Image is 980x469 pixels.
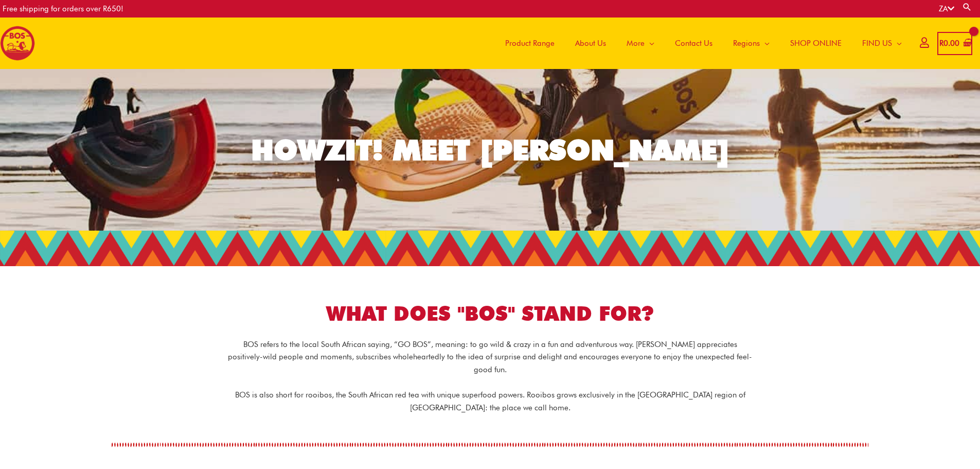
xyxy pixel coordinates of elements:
div: HOWZIT! MEET [PERSON_NAME] [251,136,729,164]
a: Product Range [495,18,565,69]
span: Contact Us [675,28,712,59]
a: ZA [939,4,954,13]
p: BOS refers to the local South African saying, “GO BOS”, meaning: to go wild & crazy in a fun and ... [228,338,753,376]
span: Product Range [505,28,555,59]
span: FIND US [862,28,892,59]
span: R [939,39,943,48]
a: Regions [723,18,780,69]
h1: WHAT DOES "BOS" STAND FOR? [202,300,778,328]
a: View Shopping Cart, empty [937,32,972,55]
span: More [627,28,645,59]
bdi: 0.00 [939,39,959,48]
a: More [616,18,665,69]
a: Contact Us [665,18,723,69]
a: Search button [962,2,972,12]
span: Regions [733,28,760,59]
a: SHOP ONLINE [780,18,852,69]
nav: Site Navigation [487,18,912,69]
span: SHOP ONLINE [790,28,842,59]
span: About Us [575,28,606,59]
a: About Us [565,18,616,69]
p: BOS is also short for rooibos, the South African red tea with unique superfood powers. Rooibos gr... [228,389,753,414]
